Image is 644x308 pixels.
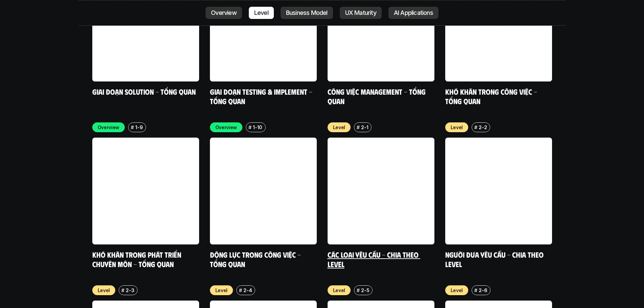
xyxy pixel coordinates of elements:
p: 2-6 [479,287,487,294]
p: 2-2 [479,124,487,131]
a: Giai đoạn Solution - Tổng quan [92,87,196,96]
p: Level [333,124,345,131]
a: Động lực trong công việc - Tổng quan [210,250,303,268]
p: Level [215,287,228,294]
a: Công việc Management - Tổng quan [328,87,427,105]
h6: # [248,125,252,130]
h6: # [474,125,477,130]
h6: # [474,288,477,293]
h6: # [357,125,360,130]
p: 2-1 [361,124,368,131]
a: Người đưa yêu cầu - Chia theo Level [445,250,545,268]
h6: # [121,288,124,293]
p: 2-3 [126,287,134,294]
a: Khó khăn trong phát triển chuyên môn - Tổng quan [92,250,183,268]
p: Overview [98,124,120,131]
h6: # [239,288,242,293]
p: Level [333,287,345,294]
p: Overview [215,124,237,131]
h6: # [357,288,360,293]
a: Khó khăn trong công việc - Tổng quan [445,87,539,105]
p: Level [98,287,110,294]
p: 1-9 [135,124,143,131]
a: Overview [206,7,242,19]
p: 2-5 [361,287,369,294]
p: 1-10 [253,124,262,131]
a: Giai đoạn Testing & Implement - Tổng quan [210,87,314,105]
p: Level [451,124,463,131]
h6: # [131,125,134,130]
p: Level [451,287,463,294]
a: Các loại yêu cầu - Chia theo level [328,250,420,268]
p: 2-4 [243,287,252,294]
